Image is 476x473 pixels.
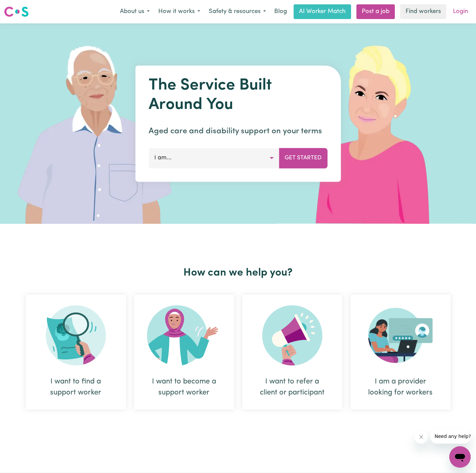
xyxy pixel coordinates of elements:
[279,148,327,168] button: Get Started
[149,148,279,168] button: I am...
[42,376,110,398] div: I want to find a support worker
[204,5,270,19] button: Safety & resources
[366,376,435,398] div: I am a provider looking for workers
[22,267,455,279] h2: How can we help you?
[149,76,327,115] h1: The Service Built Around You
[4,4,29,19] a: Careseekers logo
[400,4,446,19] a: Find workers
[270,4,291,19] a: Blog
[26,295,126,410] div: I want to find a support worker
[262,305,322,365] img: Refer
[116,5,154,19] button: About us
[415,430,428,444] iframe: Close message
[350,295,451,410] div: I am a provider looking for workers
[46,305,106,365] img: Search
[258,376,326,398] div: I want to refer a client or participant
[4,5,40,10] span: Need any help?
[149,125,327,137] p: Aged care and disability support on your terms
[368,305,433,365] img: Provider
[449,446,471,468] iframe: Button to launch messaging window
[449,4,472,19] a: Login
[154,5,204,19] button: How it works
[134,295,234,410] div: I want to become a support worker
[242,295,342,410] div: I want to refer a client or participant
[294,4,351,19] a: AI Worker Match
[356,4,395,19] a: Post a job
[150,376,218,398] div: I want to become a support worker
[4,6,29,18] img: Careseekers logo
[147,305,221,365] img: Become Worker
[431,429,471,444] iframe: Message from company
